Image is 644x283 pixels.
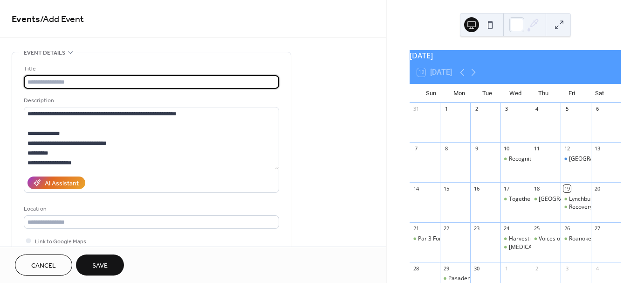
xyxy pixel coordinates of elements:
div: 2 [473,106,480,113]
div: 15 [443,185,450,192]
div: 10 [503,145,510,152]
div: 7 [412,145,419,152]
div: Richmond, Virginia PLA Networking Luncheon [561,155,591,163]
div: 11 [534,145,541,152]
div: Description [24,96,277,106]
span: Link to Google Maps [35,237,86,247]
div: 2 [534,265,541,272]
div: Together: Family Recovery Documentary screening [509,195,641,203]
div: 29 [443,265,450,272]
div: 1 [443,106,450,113]
div: 22 [443,225,450,232]
div: 27 [594,225,601,232]
div: Voices of Recovery networking event [531,235,561,243]
div: 19 [563,185,570,192]
div: Warsaw Recovery Center Open House & Ribbon Cutting Ceremony [531,195,561,203]
div: 31 [412,106,419,113]
div: 25 [534,225,541,232]
div: Together: Family Recovery Documentary screening [500,195,531,203]
div: 23 [473,225,480,232]
div: 6 [594,106,601,113]
button: Cancel [15,255,72,276]
button: AI Assistant [27,177,85,189]
span: / Add Event [40,10,84,28]
div: 8 [443,145,450,152]
div: Roanoke, VA PLA Networking Luncheon [561,235,591,243]
div: [DATE] [410,50,621,61]
div: Mon [445,84,473,103]
div: 4 [594,265,601,272]
div: Harm Reduction 101: Myths, Truths, and Impact [500,243,531,251]
div: 12 [563,145,570,152]
span: Event details [24,48,65,58]
span: Cancel [31,261,56,271]
div: 9 [473,145,480,152]
div: 3 [503,106,510,113]
div: Sun [417,84,445,103]
button: Save [76,255,124,276]
div: 30 [473,265,480,272]
div: 5 [563,106,570,113]
div: 4 [534,106,541,113]
div: Pasadena [GEOGRAPHIC_DATA] [PERSON_NAME][GEOGRAPHIC_DATA] [448,275,633,283]
div: Voices of Recovery networking event [539,235,633,243]
div: 14 [412,185,419,192]
div: AI Assistant [45,179,79,189]
div: 17 [503,185,510,192]
div: 16 [473,185,480,192]
div: Harvesting Connections [509,235,571,243]
a: Events [12,10,40,28]
div: Thu [529,84,557,103]
div: 24 [503,225,510,232]
div: 21 [412,225,419,232]
div: 20 [594,185,601,192]
div: Harvesting Connections [500,235,531,243]
div: 28 [412,265,419,272]
div: Recovery Appreciation Day [561,203,591,211]
div: 3 [563,265,570,272]
div: Wed [501,84,529,103]
div: Tue [473,84,501,103]
div: Lynchburg Virginia PLA Networking Luncheon [561,195,591,203]
div: Recognition of World Suicide Prevention Day, Complimentary Breakfast to Honor Work in Behavioral ... [500,155,531,163]
div: Title [24,64,277,74]
span: Save [92,261,108,271]
div: Par 3 Fore Recovery golf event at Independence Golf Course [410,235,440,243]
div: Pasadena Villa Outpatient Stafford Open House [440,275,470,283]
div: 18 [534,185,541,192]
div: 1 [503,265,510,272]
div: 26 [563,225,570,232]
div: Fri [557,84,585,103]
div: Sat [586,84,614,103]
div: Location [24,204,277,214]
div: Recovery Appreciation Day [569,203,639,211]
div: Par 3 Fore Recovery golf event at [GEOGRAPHIC_DATA] [418,235,561,243]
div: 13 [594,145,601,152]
